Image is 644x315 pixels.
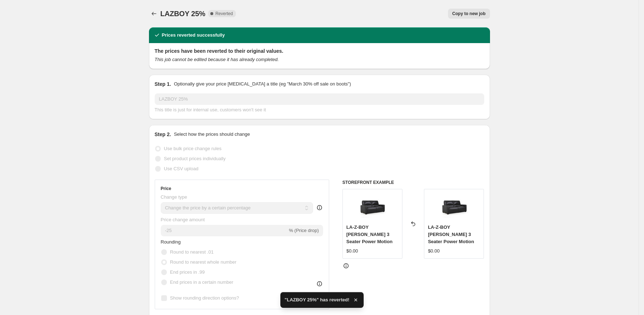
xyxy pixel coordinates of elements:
[342,180,484,185] h6: STOREFRONT EXAMPLE
[161,194,187,200] span: Change type
[452,11,486,17] span: Copy to new job
[215,11,233,17] span: Reverted
[358,193,387,222] img: Harris_80x.jpg
[170,259,237,265] span: Round to nearest whole number
[316,204,323,211] div: help
[149,9,159,19] button: Price change jobs
[164,156,226,161] span: Set product prices individually
[346,224,393,244] span: LA-Z-BOY [PERSON_NAME] 3 Seater Power Motion
[170,269,205,275] span: End prices in .99
[285,296,349,304] span: "LAZBOY 25%" has reverted!
[162,32,225,39] h2: Prices reverted successfully
[174,80,351,88] p: Optionally give your price [MEDICAL_DATA] a title (eg "March 30% off sale on boots")
[289,228,319,233] span: % (Price drop)
[170,279,233,285] span: End prices in a certain number
[440,193,468,222] img: Harris_80x.jpg
[428,247,440,255] div: $0.00
[170,249,214,255] span: Round to nearest .01
[155,80,171,88] h2: Step 1.
[161,217,205,222] span: Price change amount
[161,186,171,191] h3: Price
[448,9,490,19] button: Copy to new job
[346,247,358,255] div: $0.00
[160,10,205,18] span: LAZBOY 25%
[170,295,239,301] span: Show rounding direction options?
[161,239,181,245] span: Rounding
[164,166,199,171] span: Use CSV upload
[428,224,474,244] span: LA-Z-BOY [PERSON_NAME] 3 Seater Power Motion
[155,107,266,112] span: This title is just for internal use, customers won't see it
[155,57,279,62] i: This job cannot be edited because it has already completed.
[161,225,288,236] input: -15
[155,131,171,138] h2: Step 2.
[174,131,250,138] p: Select how the prices should change
[155,47,484,55] h2: The prices have been reverted to their original values.
[155,93,484,105] input: 30% off holiday sale
[164,146,221,151] span: Use bulk price change rules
